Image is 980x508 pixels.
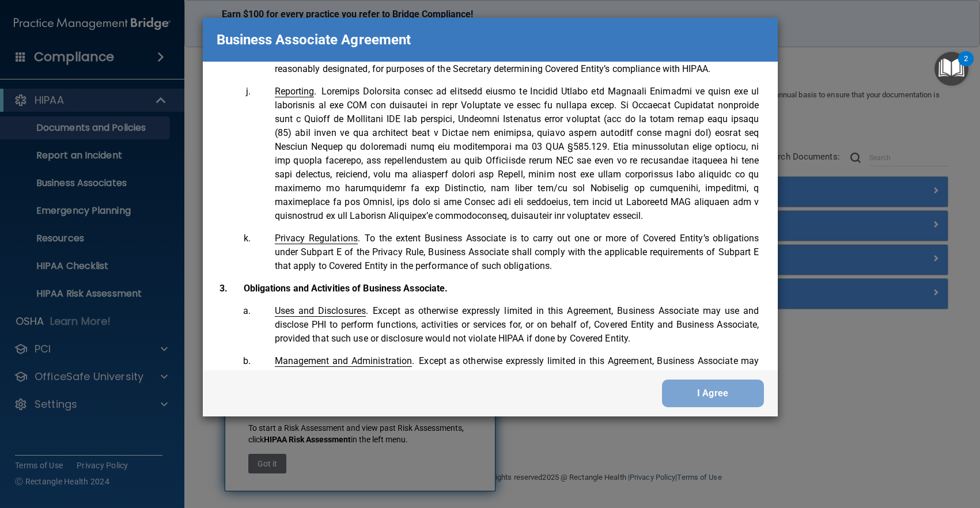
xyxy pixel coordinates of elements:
span: Reporting [275,86,315,97]
span: Uses and Disclosures [275,305,366,317]
span: . [275,305,369,316]
span: . [275,355,415,366]
li: Except as otherwise expressly limited in this Agreement, Business Associate may use and disclose ... [253,304,759,346]
button: Open Resource Center, 2 new notifications [934,52,968,86]
span: . [275,86,317,97]
p: Obligations and Activities of Business Associate. [244,282,759,295]
p: Business Associate Agreement [217,27,411,52]
li: Loremips Dolorsita consec ad elitsedd eiusmo te Incidid Utlabo etd Magnaali Enimadmi ve quisn exe... [253,85,759,223]
li: To the extent Business Associate is to carry out one or more of Covered Entity’s obligations unde... [253,232,759,273]
span: Management and Administration [275,355,413,367]
span: Privacy Regulations [275,233,358,244]
button: I Agree [662,380,764,407]
li: Except as otherwise expressly limited in this Agreement, Business Associate may use PHI for the p... [253,354,759,451]
div: 2 [964,59,968,74]
span: . [275,233,361,244]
